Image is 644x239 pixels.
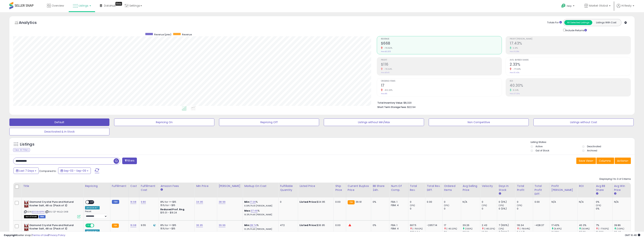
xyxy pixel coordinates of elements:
div: FBA: 1 [391,224,405,227]
span: Last 7 Days [19,169,34,173]
div: % [244,224,275,231]
i: Get Help [561,3,566,8]
div: $15.01 - $16.24 [160,211,192,214]
div: ASIN: [24,200,80,218]
small: Days In Stock. [499,192,501,195]
a: 37.46 [251,209,258,213]
p: 13.21% Profit [PERSON_NAME] [244,228,275,231]
a: 36.95 [196,223,203,227]
div: Amazon Fees [160,184,193,188]
div: 2.43 [482,224,497,227]
small: (1.09%) [617,227,624,230]
h2: 17 [381,83,502,88]
h2: 2.33% [510,62,631,67]
small: (6.41%) [554,227,562,230]
div: Fulfillable Quantity [280,184,296,192]
div: 0 [482,207,497,210]
small: FBA [112,224,119,228]
span: 2025-09-17 16:48 GMT [625,233,640,237]
div: 8% for <= $15 [160,200,192,204]
div: Displaying 1 to 3 of 3 items [599,177,631,181]
span: All listings that are currently out of stock and unavailable for purchase on Amazon [24,215,38,218]
a: 16.98 [130,200,136,204]
div: 39.26 [463,224,480,227]
span: $22.94 [407,105,416,109]
small: Avg Win Price. [614,192,616,195]
button: Columns [596,158,614,164]
small: Amazon Fees. [160,188,163,191]
b: Reduced Prof. Rng. [160,231,185,234]
div: $36.95 [300,224,331,227]
div: FBM: 4 [391,227,405,230]
span: FBM [39,215,46,218]
span: 39.91 [356,200,362,204]
div: 0% [373,200,386,204]
small: -79.92% [383,47,392,49]
strong: Copyright [4,233,17,237]
small: Prev: $3,325 [381,50,391,53]
label: Active [536,145,542,148]
div: 39.43 [614,230,631,234]
small: 8.04% [511,89,519,92]
div: Cost [130,184,138,188]
div: [PERSON_NAME] [219,184,241,188]
p: 16.31% Profit [PERSON_NAME] [244,213,275,216]
small: (0%) [499,204,504,207]
div: 15% for > $15 [160,227,192,230]
div: Fulfillment Cost [141,184,157,192]
div: Days In Stock [499,184,514,192]
button: Filters [122,158,137,164]
div: 0 [410,200,425,204]
div: Total Profit [517,184,531,192]
small: Prev: $545 [381,71,389,74]
div: Total Rev. Diff. [427,184,441,192]
small: FBA [348,200,355,204]
div: Avg Selling Price [463,184,479,192]
span: Revenue (prev) [154,33,171,36]
small: (-79.92%) [412,227,423,230]
b: Min: [244,223,250,227]
div: 9.55 [141,224,156,227]
a: 9.80 [141,200,146,204]
span: Market Global [589,4,608,8]
span: Ordered Items [381,80,502,82]
div: % [244,200,275,207]
span: ROI [510,80,631,82]
div: 0% [596,207,612,210]
div: Markup on Cost [244,184,277,188]
div: -2657.14 [427,224,439,227]
span: Hi Resty [621,4,632,8]
div: 3324.64 [410,230,425,234]
div: 116.34 [517,224,533,227]
b: Reduced Prof. Rng. [160,208,185,211]
small: (0%) [596,204,601,207]
div: Repricing [85,184,109,188]
a: 38.99 [219,200,225,204]
div: ROI [579,184,593,188]
h5: Listings [20,142,34,147]
div: Min Price [196,184,215,188]
small: (0%) [499,227,504,230]
button: Actions [615,158,631,164]
b: Min: [244,200,250,204]
small: (0%) [517,204,522,207]
div: 0 [517,200,533,204]
div: 7 (100%) [499,224,515,227]
span: Help [567,4,572,8]
p: Listing States: [531,140,635,144]
div: Ship Price [335,184,344,192]
a: 34.95 [196,200,203,204]
button: Listings without Min/Max [324,118,424,126]
a: 39.99 [219,223,225,227]
small: -80.23% [383,89,393,92]
button: Listings without Cost [533,118,633,126]
div: 0 [482,200,497,204]
small: -77.66% [511,68,521,71]
label: Archived [587,149,597,152]
b: Listed Price: [300,223,317,227]
button: Save View [576,158,596,164]
div: 667.5 [410,224,425,227]
img: 41qmQvlLntL._SL40_.jpg [24,200,29,208]
div: 86 [444,230,461,234]
div: 0 [410,207,425,210]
